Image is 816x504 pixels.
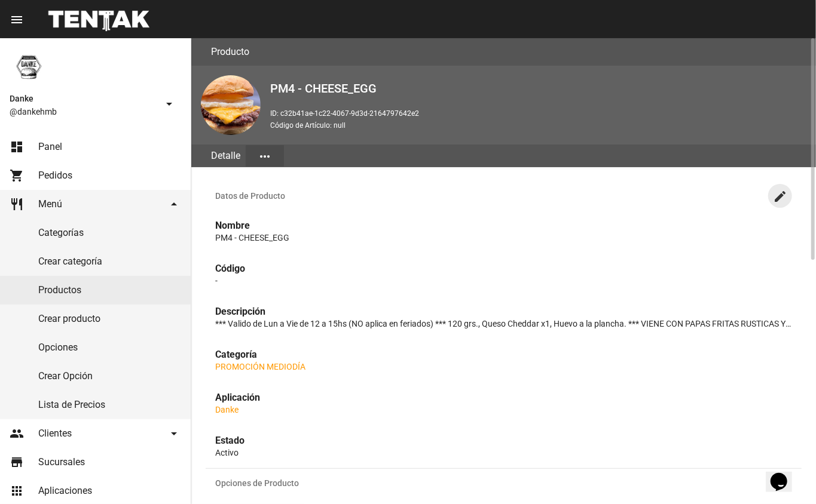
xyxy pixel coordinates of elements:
[38,170,72,182] span: Pedidos
[258,149,272,164] mat-icon: more_horiz
[206,145,246,167] div: Detalle
[215,447,792,459] p: Activo
[270,79,806,98] h2: PM4 - CHEESE_EGG
[215,191,768,201] span: Datos de Producto
[38,428,72,440] span: Clientes
[10,91,157,106] span: Danke
[215,263,245,274] strong: Código
[167,197,181,211] mat-icon: arrow_drop_down
[215,362,305,371] a: PROMOCIÓN MEDIODÍA
[215,349,257,360] strong: Categoría
[270,119,806,131] p: Código de Artículo: null
[270,107,806,119] p: ID: c32b41ae-1c22-4067-9d3d-2164797642e2
[10,13,24,27] mat-icon: menu
[215,478,768,488] span: Opciones de Producto
[201,75,261,135] img: 32798bc7-b8d8-4720-a981-b748d0984708.png
[211,44,249,60] h3: Producto
[215,405,239,414] a: Danke
[10,484,24,498] mat-icon: apps
[38,141,62,153] span: Panel
[215,275,792,287] p: -
[246,145,284,167] button: Elegir sección
[10,106,157,118] span: @dankehmb
[215,318,792,330] p: *** Valido de Lun a Vie de 12 a 15hs (NO aplica en feriados) *** 120 grs., Queso Cheddar x1, Huev...
[162,97,176,111] mat-icon: arrow_drop_down
[215,220,250,231] strong: Nombre
[215,392,260,403] strong: Aplicación
[10,48,48,86] img: 1d4517d0-56da-456b-81f5-6111ccf01445.png
[773,189,787,204] mat-icon: create
[38,456,85,468] span: Sucursales
[10,168,24,183] mat-icon: shopping_cart
[167,426,181,441] mat-icon: arrow_drop_down
[768,184,792,208] button: Editar
[10,455,24,469] mat-icon: store
[766,456,804,492] iframe: chat widget
[10,140,24,154] mat-icon: dashboard
[215,306,265,317] strong: Descripción
[215,435,245,446] strong: Estado
[10,426,24,441] mat-icon: people
[10,197,24,211] mat-icon: restaurant
[38,485,92,497] span: Aplicaciones
[38,198,62,210] span: Menú
[215,232,792,244] p: PM4 - CHEESE_EGG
